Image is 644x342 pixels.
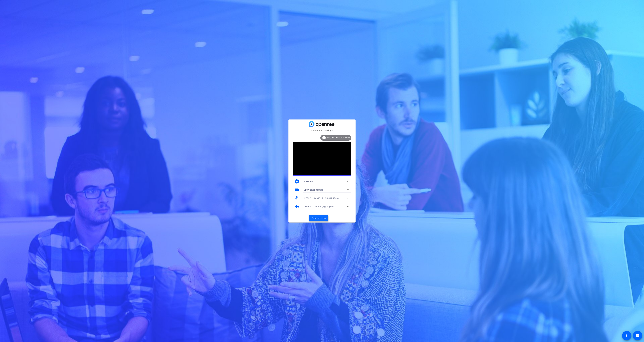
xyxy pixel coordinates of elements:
mat-icon: info [322,136,326,140]
img: blue-gradient.svg [309,121,335,127]
span: Default - Monitors (Aggregate) [304,206,334,208]
span: Enter session [312,216,326,220]
span: OBS Virtual Camera [304,189,323,191]
span: Test your audio and video [326,136,350,139]
mat-card-subtitle: Select your settings [288,129,356,132]
mat-icon: volume_up [294,204,299,209]
mat-icon: message [636,334,640,338]
mat-icon: camera [294,179,299,184]
mat-icon: videocam [294,187,299,192]
button: Enter session [309,215,328,221]
span: WEBCAM [304,180,313,183]
mat-icon: mic_none [294,196,299,201]
mat-icon: accessibility [625,334,629,338]
span: [PERSON_NAME] UR12 (0499:170a) [304,197,339,200]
